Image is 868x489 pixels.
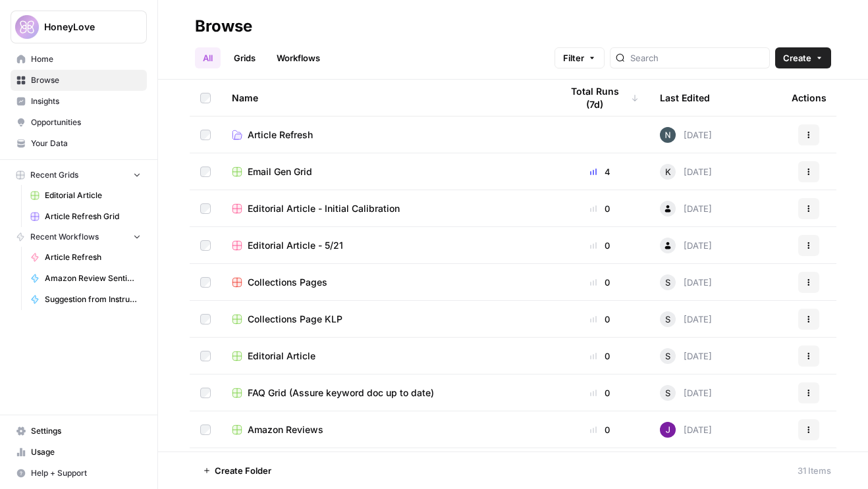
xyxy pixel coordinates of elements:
a: All [195,47,221,68]
a: Insights [11,91,147,112]
span: Article Refresh Grid [45,211,141,222]
div: 0 [561,313,639,326]
div: [DATE] [660,348,712,364]
span: Create Folder [215,464,271,477]
span: Email Gen Grid [248,165,312,178]
span: S [665,276,670,289]
a: FAQ Grid (Assure keyword doc up to date) [232,386,540,399]
a: Home [11,49,147,70]
div: [DATE] [660,164,712,180]
div: 0 [561,239,639,252]
button: Recent Grids [11,165,147,185]
span: Browse [31,74,141,86]
span: Editorial Article [45,190,141,201]
a: Settings [11,421,147,442]
span: S [665,349,670,363]
button: Recent Workflows [11,227,147,247]
img: mfx9qxiwvwbk9y2m949wqpoopau8 [660,127,676,143]
img: nj1ssy6o3lyd6ijko0eoja4aphzn [660,422,676,438]
a: Amazon Review Sentiments [24,268,147,289]
button: Workspace: HoneyLove [11,11,147,43]
span: Article Refresh [248,128,313,142]
a: Editorial Article [232,349,540,363]
span: HoneyLove [44,20,124,34]
span: Settings [31,425,141,437]
div: 0 [561,349,639,363]
div: [DATE] [660,201,712,217]
a: Article Refresh [232,128,540,142]
a: Collections Page KLP [232,313,540,326]
div: [DATE] [660,311,712,327]
span: Amazon Review Sentiments [45,272,141,284]
span: Recent Grids [30,169,78,181]
a: Usage [11,442,147,463]
a: Browse [11,70,147,91]
div: Actions [792,80,827,116]
div: 31 Items [798,464,831,477]
a: Collections Pages [232,276,540,289]
div: 0 [561,386,639,399]
div: 4 [561,165,639,178]
button: Create [775,47,831,68]
div: Name [232,80,540,116]
div: [DATE] [660,385,712,401]
button: Filter [555,47,605,68]
a: Amazon Reviews [232,423,540,436]
div: [DATE] [660,238,712,253]
span: Home [31,53,141,65]
span: Editorial Article [248,349,315,363]
span: FAQ Grid (Assure keyword doc up to date) [248,386,434,399]
div: 0 [561,276,639,289]
a: Article Refresh Grid [24,206,147,227]
div: [DATE] [660,274,712,290]
button: Create Folder [195,460,279,481]
span: Editorial Article - 5/21 [248,239,343,252]
span: Filter [563,51,584,64]
span: Amazon Reviews [248,423,323,436]
span: Collections Page KLP [248,313,342,326]
span: Opportunities [31,116,141,128]
a: Your Data [11,133,147,154]
div: [DATE] [660,127,712,143]
img: HoneyLove Logo [15,15,39,39]
a: Grids [226,47,263,68]
span: Help + Support [31,467,141,479]
span: S [665,386,670,399]
div: 0 [561,423,639,436]
a: Editorial Article - 5/21 [232,239,540,252]
input: Search [630,51,764,64]
div: Total Runs (7d) [561,80,639,116]
div: [DATE] [660,422,712,438]
span: Create [783,51,811,64]
a: Suggestion from Instruction [24,289,147,310]
span: Insights [31,95,141,107]
a: Workflows [269,47,328,68]
span: Your Data [31,138,141,149]
a: Opportunities [11,112,147,133]
div: Browse [195,16,252,37]
span: Usage [31,446,141,458]
a: Editorial Article - Initial Calibration [232,202,540,215]
div: 0 [561,202,639,215]
a: Article Refresh [24,247,147,268]
span: S [665,313,670,326]
button: Help + Support [11,463,147,484]
div: Last Edited [660,80,710,116]
span: Collections Pages [248,276,327,289]
span: Recent Workflows [30,231,99,243]
span: Article Refresh [45,251,141,263]
span: Suggestion from Instruction [45,294,141,305]
a: Editorial Article [24,185,147,206]
span: Editorial Article - Initial Calibration [248,202,400,215]
a: Email Gen Grid [232,165,540,178]
span: K [665,165,671,178]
